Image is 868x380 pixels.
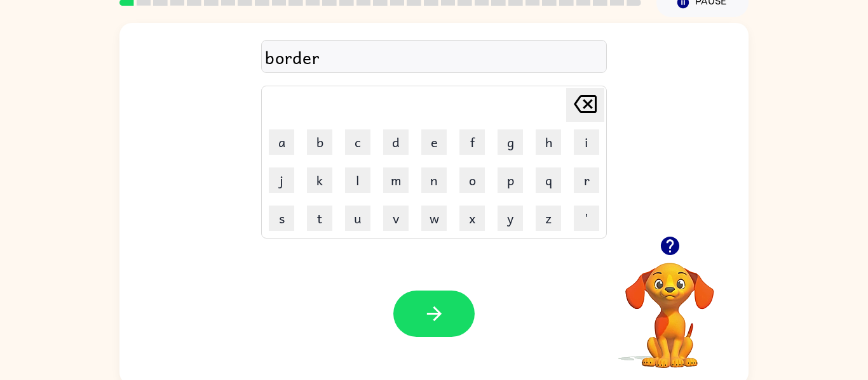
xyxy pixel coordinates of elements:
button: x [459,206,485,231]
button: y [498,206,523,231]
button: v [383,206,409,231]
button: a [269,129,294,155]
button: d [383,129,409,155]
button: l [345,167,370,193]
button: z [536,206,561,231]
button: u [345,206,370,231]
button: w [421,206,447,231]
button: j [269,167,294,193]
button: q [536,167,561,193]
button: k [307,167,332,193]
button: p [498,167,523,193]
div: border [265,44,603,70]
button: i [574,129,599,155]
button: g [498,129,523,155]
button: m [383,167,409,193]
button: o [459,167,485,193]
button: e [421,129,447,155]
button: r [574,167,599,193]
button: f [459,129,485,155]
button: n [421,167,447,193]
button: t [307,206,332,231]
button: b [307,129,332,155]
button: ' [574,206,599,231]
video: Your browser must support playing .mp4 files to use Literably. Please try using another browser. [606,243,733,370]
button: h [536,129,561,155]
button: c [345,129,370,155]
button: s [269,206,294,231]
